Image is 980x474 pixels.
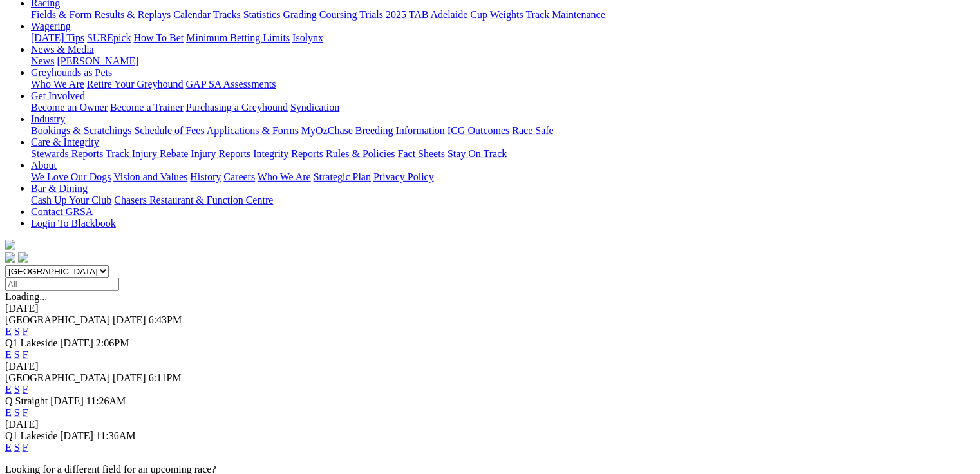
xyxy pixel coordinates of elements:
[31,21,71,32] a: Wagering
[106,148,188,159] a: Track Injury Rebate
[5,361,975,372] div: [DATE]
[31,171,111,182] a: We Love Our Dogs
[134,32,184,43] a: How To Bet
[31,160,57,171] a: About
[96,430,136,441] span: 11:36AM
[373,171,434,182] a: Privacy Policy
[31,148,975,160] div: Care & Integrity
[5,419,975,430] div: [DATE]
[31,32,84,43] a: [DATE] Tips
[243,9,281,20] a: Statistics
[173,9,211,20] a: Calendar
[355,125,445,136] a: Breeding Information
[31,79,975,90] div: Greyhounds as Pets
[57,55,138,66] a: [PERSON_NAME]
[5,407,12,418] a: E
[301,125,353,136] a: MyOzChase
[60,430,93,441] span: [DATE]
[448,125,509,136] a: ICG Outcomes
[5,372,110,383] span: [GEOGRAPHIC_DATA]
[31,218,116,229] a: Login To Blackbook
[359,9,383,20] a: Trials
[23,407,28,418] a: F
[114,194,273,205] a: Chasers Restaurant & Function Centre
[14,349,20,360] a: S
[60,337,93,348] span: [DATE]
[5,314,110,325] span: [GEOGRAPHIC_DATA]
[253,148,323,159] a: Integrity Reports
[14,326,20,337] a: S
[113,171,187,182] a: Vision and Values
[23,442,28,453] a: F
[5,337,57,348] span: Q1 Lakeside
[31,90,85,101] a: Get Involved
[31,55,975,67] div: News & Media
[190,171,221,182] a: History
[14,407,20,418] a: S
[87,32,131,43] a: SUREpick
[23,326,28,337] a: F
[23,349,28,360] a: F
[31,9,975,21] div: Racing
[86,395,126,406] span: 11:26AM
[186,32,290,43] a: Minimum Betting Limits
[87,79,184,90] a: Retire Your Greyhound
[50,395,84,406] span: [DATE]
[31,206,93,217] a: Contact GRSA
[96,337,129,348] span: 2:06PM
[526,9,605,20] a: Track Maintenance
[5,252,15,263] img: facebook.svg
[31,148,103,159] a: Stewards Reports
[94,9,171,20] a: Results & Replays
[134,125,204,136] a: Schedule of Fees
[149,372,182,383] span: 6:11PM
[5,384,12,395] a: E
[23,384,28,395] a: F
[186,79,276,90] a: GAP SA Assessments
[31,194,111,205] a: Cash Up Your Club
[5,349,12,360] a: E
[31,125,975,137] div: Industry
[5,326,12,337] a: E
[319,9,357,20] a: Coursing
[292,32,323,43] a: Isolynx
[5,430,57,441] span: Q1 Lakeside
[386,9,487,20] a: 2025 TAB Adelaide Cup
[5,240,15,250] img: logo-grsa-white.png
[18,252,28,263] img: twitter.svg
[31,194,975,206] div: Bar & Dining
[31,67,112,78] a: Greyhounds as Pets
[290,102,339,113] a: Syndication
[31,137,99,147] a: Care & Integrity
[5,278,119,291] input: Select date
[149,314,182,325] span: 6:43PM
[31,183,88,194] a: Bar & Dining
[283,9,317,20] a: Grading
[398,148,445,159] a: Fact Sheets
[5,291,47,302] span: Loading...
[14,442,20,453] a: S
[31,113,65,124] a: Industry
[14,384,20,395] a: S
[31,32,975,44] div: Wagering
[5,303,975,314] div: [DATE]
[113,372,146,383] span: [DATE]
[512,125,553,136] a: Race Safe
[31,102,108,113] a: Become an Owner
[207,125,299,136] a: Applications & Forms
[31,55,54,66] a: News
[213,9,241,20] a: Tracks
[314,171,371,182] a: Strategic Plan
[326,148,395,159] a: Rules & Policies
[223,171,255,182] a: Careers
[5,395,48,406] span: Q Straight
[31,102,975,113] div: Get Involved
[31,171,975,183] div: About
[31,9,91,20] a: Fields & Form
[258,171,311,182] a: Who We Are
[5,442,12,453] a: E
[191,148,250,159] a: Injury Reports
[113,314,146,325] span: [DATE]
[31,79,84,90] a: Who We Are
[31,125,131,136] a: Bookings & Scratchings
